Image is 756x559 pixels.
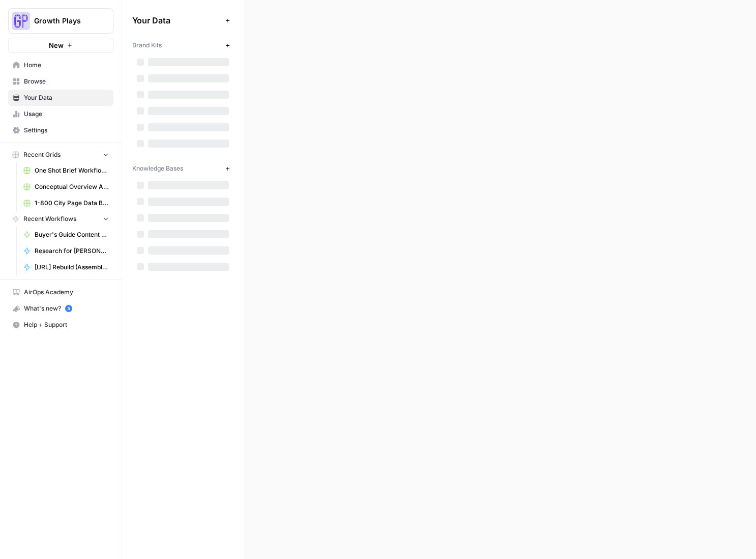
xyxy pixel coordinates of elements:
[35,199,109,208] span: 1-800 City Page Data Batch 5
[8,8,113,34] button: Workspace: Growth Plays
[35,166,109,175] span: One Shot Brief Workflow Grid
[19,243,113,259] a: Research for [PERSON_NAME]'s Guides
[8,38,113,53] button: New
[19,227,113,243] a: Buyer's Guide Content Workflow
[24,126,109,135] span: Settings
[35,263,109,272] span: [URL] Rebuild (Assembled)
[35,182,109,191] span: Conceptual Overview Article Grid
[8,106,113,122] a: Usage
[132,14,221,26] span: Your Data
[49,40,64,50] span: New
[19,162,113,179] a: One Shot Brief Workflow Grid
[24,109,109,119] span: Usage
[19,195,113,211] a: 1-800 City Page Data Batch 5
[23,150,61,159] span: Recent Grids
[67,306,70,311] text: 5
[24,288,109,297] span: AirOps Academy
[8,211,113,227] button: Recent Workflows
[8,300,113,317] button: What's new? 5
[9,301,113,316] div: What's new?
[8,73,113,90] a: Browse
[34,16,96,26] span: Growth Plays
[12,12,30,30] img: Growth Plays Logo
[35,246,109,256] span: Research for [PERSON_NAME]'s Guides
[132,164,183,173] span: Knowledge Bases
[24,93,109,102] span: Your Data
[8,284,113,300] a: AirOps Academy
[24,61,109,70] span: Home
[8,90,113,106] a: Your Data
[132,41,162,50] span: Brand Kits
[8,317,113,333] button: Help + Support
[8,57,113,73] a: Home
[23,214,76,223] span: Recent Workflows
[19,179,113,195] a: Conceptual Overview Article Grid
[24,77,109,86] span: Browse
[65,305,72,312] a: 5
[8,122,113,138] a: Settings
[8,147,113,162] button: Recent Grids
[24,320,109,329] span: Help + Support
[19,259,113,275] a: [URL] Rebuild (Assembled)
[35,230,109,239] span: Buyer's Guide Content Workflow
